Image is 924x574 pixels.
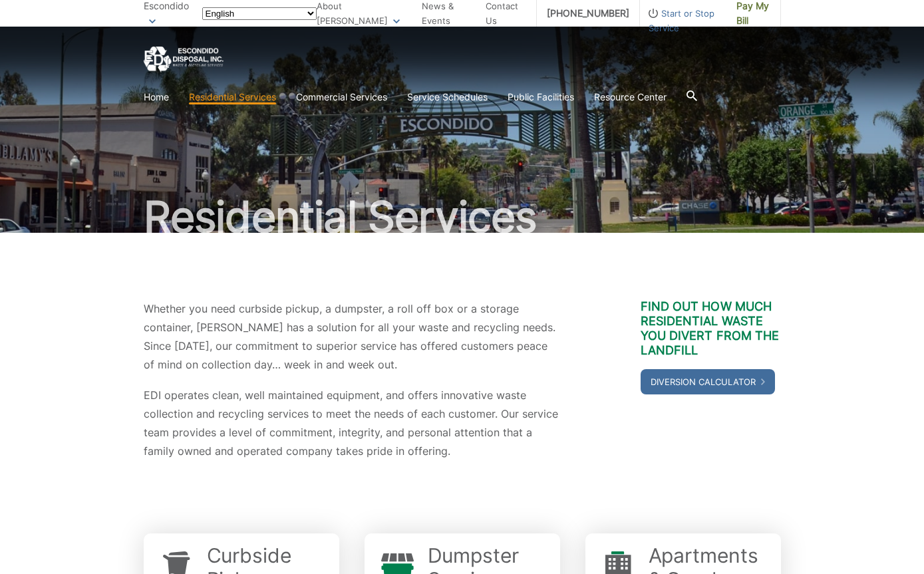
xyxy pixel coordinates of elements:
[407,90,488,104] a: Service Schedules
[144,386,560,460] p: EDI operates clean, well maintained equipment, and offers innovative waste collection and recycli...
[144,299,560,374] p: Whether you need curbside pickup, a dumpster, a roll off box or a storage container, [PERSON_NAME...
[641,299,781,358] h3: Find out how much residential waste you divert from the landfill
[144,47,224,72] a: EDCD logo. Return to the homepage.
[508,90,574,104] a: Public Facilities
[202,7,317,20] select: Select a language
[641,369,775,394] a: Diversion Calculator
[594,90,667,104] a: Resource Center
[296,90,387,104] a: Commercial Services
[144,196,781,238] h1: Residential Services
[189,90,276,104] a: Residential Services
[144,90,169,104] a: Home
